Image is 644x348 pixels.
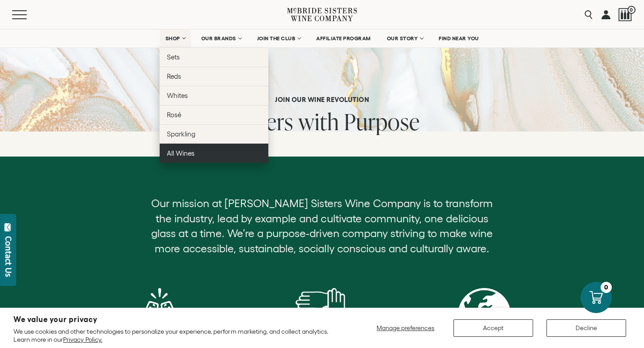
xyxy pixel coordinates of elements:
div: Contact Us [4,236,13,277]
button: Manage preferences [371,319,440,337]
a: All Wines [160,144,268,163]
button: Mobile Menu Trigger [12,10,44,19]
a: OUR STORY [381,30,429,47]
h2: We value your privacy [13,316,340,323]
span: Sparkling [167,130,195,138]
a: JOIN THE CLUB [251,30,306,47]
button: Decline [547,319,626,337]
span: Reds [167,72,181,80]
a: Sparkling [160,124,268,144]
span: All Wines [167,149,195,157]
span: Sets [167,53,180,61]
span: 0 [627,6,636,14]
span: Manage preferences [377,324,434,331]
a: AFFILIATE PROGRAM [310,30,377,47]
a: OUR BRANDS [195,30,247,47]
span: AFFILIATE PROGRAM [316,35,371,42]
span: OUR BRANDS [201,35,236,42]
p: We use cookies and other technologies to personalize your experience, perform marketing, and coll... [13,327,340,344]
span: Rosé [167,111,181,119]
span: Purpose [344,106,420,137]
a: Reds [160,67,268,86]
h6: Join our Wine Revolution [224,96,420,104]
a: Sets [160,47,268,67]
p: Our mission at [PERSON_NAME] Sisters Wine Company is to transform the industry, lead by example a... [144,196,500,256]
span: JOIN THE CLUB [257,35,296,42]
span: Whites [167,92,188,99]
div: 0 [601,282,612,293]
a: SHOP [160,30,191,47]
a: Privacy Policy. [63,336,102,343]
span: OUR STORY [387,35,418,42]
span: with [298,106,339,137]
a: Rosé [160,105,268,124]
span: SHOP [165,35,181,42]
a: Whites [160,86,268,105]
a: FIND NEAR YOU [433,30,485,47]
span: FIND NEAR YOU [439,35,479,42]
button: Accept [453,319,533,337]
